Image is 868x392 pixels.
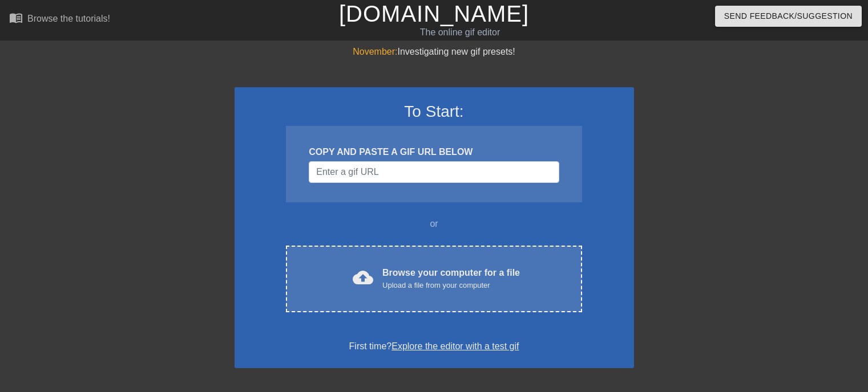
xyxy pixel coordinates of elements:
input: Username [309,161,559,183]
button: Send Feedback/Suggestion [715,6,862,27]
div: First time? [249,340,619,353]
span: November: [353,47,397,56]
span: menu_book [9,11,23,24]
div: The online gif editor [295,26,625,39]
a: Browse the tutorials! [9,11,110,28]
div: Browse the tutorials! [27,14,110,23]
a: [DOMAIN_NAME] [339,1,529,26]
div: Upload a file from your computer [382,280,520,291]
span: Send Feedback/Suggestion [724,9,853,23]
div: or [264,217,604,231]
a: Explore the editor with a test gif [391,341,519,351]
span: cloud_upload [353,267,373,288]
div: Investigating new gif presets! [235,45,634,59]
div: COPY AND PASTE A GIF URL BELOW [309,145,559,159]
h3: To Start: [249,102,619,121]
div: Browse your computer for a file [382,266,520,291]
